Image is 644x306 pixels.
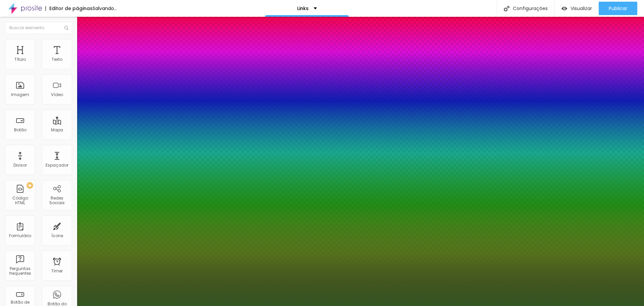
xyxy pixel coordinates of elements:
button: Visualizar [555,2,599,15]
div: Redes Sociais [44,196,70,206]
div: Salvando... [93,6,117,11]
div: Vídeo [51,92,63,97]
div: Divisor [13,163,27,168]
img: Icone [504,6,509,11]
div: Botão [14,128,26,132]
button: Publicar [599,2,637,15]
p: Links [297,6,309,11]
div: Ícone [51,233,63,238]
div: Timer [51,269,63,273]
img: Icone [64,26,68,30]
div: Código HTML [7,196,33,206]
div: Texto [52,57,62,62]
span: Publicar [609,6,627,11]
span: Visualizar [571,6,592,11]
div: Perguntas frequentes [7,266,33,276]
img: view-1.svg [561,6,567,11]
input: Buscar elemento [5,22,72,34]
div: Imagem [11,92,29,97]
div: Mapa [51,128,63,132]
div: Espaçador [46,163,68,168]
div: Formulário [9,233,31,238]
div: Editor de páginas [45,6,93,11]
div: Título [14,57,26,62]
